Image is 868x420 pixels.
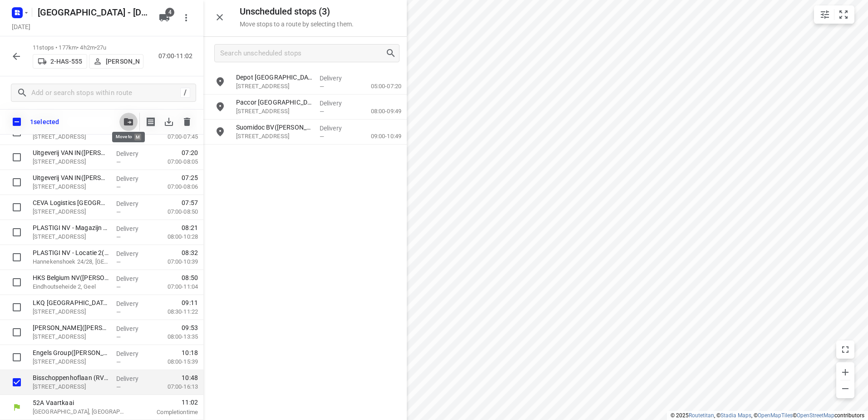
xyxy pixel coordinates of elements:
p: Completion time [138,408,198,417]
p: Lenskensdijk 3, Herentals [33,232,109,241]
p: LKQ [GEOGRAPHIC_DATA] BV - Beringen([PERSON_NAME]) [33,298,109,307]
div: small contained button group [814,5,854,24]
button: Fit zoom [834,5,853,24]
p: Engels Group([PERSON_NAME]) [33,348,109,357]
p: Uitgeverij VAN IN(Leen Wouters) [33,148,109,157]
input: Add or search stops within route [31,86,180,100]
span: Select [8,373,26,391]
span: Select [8,248,26,266]
p: Nijverheidsstraat 92/5, Wommelgem [33,182,109,191]
p: Delivery [116,149,150,158]
p: [STREET_ADDRESS] [33,332,109,341]
p: 52A Vaartkaai [33,398,127,407]
p: 08:30-11:22 [153,307,198,316]
p: Delivery [116,249,150,258]
p: [STREET_ADDRESS] [33,357,109,366]
span: 27u [97,44,106,51]
input: Search unscheduled stops [220,46,385,60]
a: Routetitan [689,412,714,419]
p: Move stops to a route by selecting them. [240,20,354,28]
span: 07:20 [182,148,198,157]
span: 10:48 [182,373,198,382]
span: Select [8,223,26,241]
p: [GEOGRAPHIC_DATA], [GEOGRAPHIC_DATA] [33,407,127,416]
p: [STREET_ADDRESS] [236,132,312,141]
p: PLASTIGI NV - Locatie 2(Sven Segers) [33,248,109,257]
p: 07:00-08:50 [153,207,198,216]
span: — [116,284,121,290]
p: Eindhoutseheide 2, Geel [33,282,109,291]
p: 07:00-08:05 [153,157,198,166]
p: 07:00-11:04 [153,282,198,291]
p: 05:00-07:20 [356,82,401,91]
span: — [320,133,324,140]
p: 07:00-08:06 [153,182,198,191]
span: • [95,44,97,51]
button: 2-HAS-555 [33,54,87,69]
a: OpenStreetMap [797,412,834,419]
button: Close [211,8,229,26]
p: 07:00-07:45 [153,132,198,141]
span: 09:53 [182,323,198,332]
p: Paccor [GEOGRAPHIC_DATA] NV - Steenweg op [GEOGRAPHIC_DATA]([PERSON_NAME]) [236,98,312,107]
h5: Project date [8,21,34,32]
span: — [116,309,121,315]
p: [STREET_ADDRESS] [33,382,109,391]
p: Delivery [116,274,150,283]
p: Uitgeverij VAN IN(Leen Wouters) [33,173,109,182]
span: — [116,209,121,215]
button: Map settings [816,5,834,24]
span: 11:02 [138,398,198,407]
p: 08:00-15:39 [153,357,198,366]
span: 08:21 [182,223,198,232]
span: — [320,83,324,90]
p: Depot België(Depot België) [236,73,312,82]
p: HKS Belgium NV(Iris Wuyts) [33,273,109,282]
p: 07:00-16:13 [153,382,198,391]
span: 08:32 [182,248,198,257]
button: More [177,9,195,27]
p: 1 selected [30,118,59,125]
p: Delivery [116,349,150,358]
span: — [116,159,121,165]
p: Industrieweg 38f, Grobbendonk [33,207,109,216]
li: © 2025 , © , © © contributors [671,412,864,419]
p: [STREET_ADDRESS] [236,82,312,91]
span: 07:57 [182,198,198,207]
p: Delivery [320,74,353,83]
button: [PERSON_NAME] [89,54,143,69]
button: 4 [155,9,173,27]
p: Delivery [116,324,150,333]
span: 09:11 [182,298,198,307]
p: [PERSON_NAME]([PERSON_NAME]) [33,323,109,332]
p: 11 stops • 177km • 4h2m [33,44,143,52]
span: — [116,334,121,340]
p: Delivery [116,374,150,383]
p: Delivery [116,174,150,183]
p: Bisschoppenhoflaan (RVP 122)([PERSON_NAME] (RVP 122)) [33,373,109,382]
p: Suomidoc BV(Paullina Myöhänen) [236,123,312,132]
p: 08:00-09:49 [356,107,401,116]
span: Select [8,173,26,191]
span: — [116,134,121,140]
p: 08:00-13:35 [153,332,198,341]
p: 07:00-11:02 [158,51,196,61]
a: Stadia Maps [720,412,751,419]
span: — [116,184,121,190]
p: Delivery [320,124,353,133]
p: Delivery [116,199,150,208]
a: OpenMapTiles [758,412,793,419]
span: Select [8,348,26,366]
span: Select [8,198,26,216]
p: Hannekenshoek 24/28, Herentals [33,257,109,266]
span: — [116,259,121,265]
span: Select [8,273,26,291]
p: Delivery [320,99,353,108]
p: 09:00-10:49 [356,132,401,141]
h5: Unscheduled stops ( 3 ) [240,6,354,17]
p: [PERSON_NAME] [106,58,139,65]
p: [STREET_ADDRESS] [33,307,109,316]
span: — [116,384,121,390]
p: 08:00-10:28 [153,232,198,241]
span: — [116,234,121,240]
